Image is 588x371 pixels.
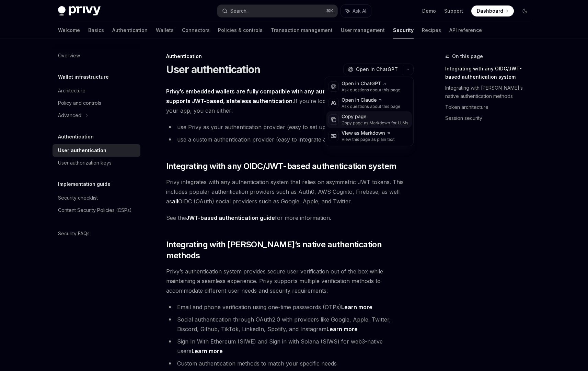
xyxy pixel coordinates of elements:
[172,198,178,205] strong: all
[58,22,80,38] a: Welcome
[166,302,414,312] li: Email and phone verification using one-time passwords (OTPs)
[519,5,530,16] button: Toggle dark mode
[166,161,397,172] span: Integrating with any OIDC/JWT-based authentication system
[341,22,385,38] a: User management
[166,267,414,295] span: Privy’s authentication system provides secure user verification out of the box while maintaining ...
[58,99,101,107] div: Policy and controls
[449,22,482,38] a: API reference
[53,157,140,169] a: User authorization keys
[343,64,402,75] button: Open in ChatGPT
[166,239,414,261] span: Integrating with [PERSON_NAME]’s native authentication methods
[342,113,408,120] div: Copy page
[445,63,536,82] a: Integrating with any OIDC/JWT-based authentication system
[53,49,140,62] a: Overview
[217,5,337,17] button: Search...⌘K
[342,80,400,87] div: Open in ChatGPT
[393,22,414,38] a: Security
[58,52,80,60] div: Overview
[58,194,98,202] div: Security checklist
[342,130,395,137] div: View as Markdown
[58,6,101,16] img: dark logo
[326,8,333,14] span: ⌘ K
[58,111,81,120] div: Advanced
[341,304,372,311] a: Learn more
[166,122,414,132] li: use Privy as your authentication provider (easy to set up out-of-the-box)
[166,359,414,368] li: Custom authentication methods to match your specific needs
[342,137,395,142] div: View this page as plain text
[112,22,148,38] a: Authentication
[166,88,392,104] strong: Privy’s embedded wallets are fully compatible with any authentication provider that supports JWT-...
[445,113,536,124] a: Session security
[444,8,463,14] a: Support
[342,87,400,93] div: Ask questions about this page
[58,73,109,81] h5: Wallet infrastructure
[166,87,414,115] span: If you’re looking to add embedded wallets to your app, you can either:
[192,348,223,355] a: Learn more
[342,97,400,104] div: Open in Claude
[342,120,408,126] div: Copy page as Markdown for LLMs
[53,144,140,157] a: User authentication
[53,227,140,240] a: Security FAQs
[53,192,140,204] a: Security checklist
[186,214,275,222] a: JWT-based authentication guide
[166,63,261,76] h1: User authentication
[445,102,536,113] a: Token architecture
[445,82,536,102] a: Integrating with [PERSON_NAME]’s native authentication methods
[58,87,85,95] div: Architecture
[156,22,174,38] a: Wallets
[53,85,140,97] a: Architecture
[166,337,414,356] li: Sign In With Ethereum (SIWE) and Sign in with Solana (SIWS) for web3-native users
[341,5,371,17] button: Ask AI
[271,22,333,38] a: Transaction management
[326,326,358,333] a: Learn more
[58,180,111,188] h5: Implementation guide
[452,52,483,60] span: On this page
[342,104,400,109] div: Ask questions about this page
[356,66,398,73] span: Open in ChatGPT
[53,97,140,109] a: Policy and controls
[166,177,414,206] span: Privy integrates with any authentication system that relies on asymmetric JWT tokens. This includ...
[422,22,441,38] a: Recipes
[58,146,106,155] div: User authentication
[230,7,250,15] div: Search...
[166,213,414,223] span: See the for more information.
[166,135,414,144] li: use a custom authentication provider (easy to integrate alongside your existing stack)
[218,22,263,38] a: Policies & controls
[471,5,514,16] a: Dashboard
[58,133,94,141] h5: Authentication
[166,53,414,60] div: Authentication
[353,8,366,14] span: Ask AI
[477,8,503,14] span: Dashboard
[88,22,104,38] a: Basics
[422,8,436,14] a: Demo
[58,159,112,167] div: User authorization keys
[166,315,414,334] li: Social authentication through OAuth2.0 with providers like Google, Apple, Twitter, Discord, Githu...
[58,206,132,214] div: Content Security Policies (CSPs)
[53,204,140,216] a: Content Security Policies (CSPs)
[182,22,210,38] a: Connectors
[58,229,90,238] div: Security FAQs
